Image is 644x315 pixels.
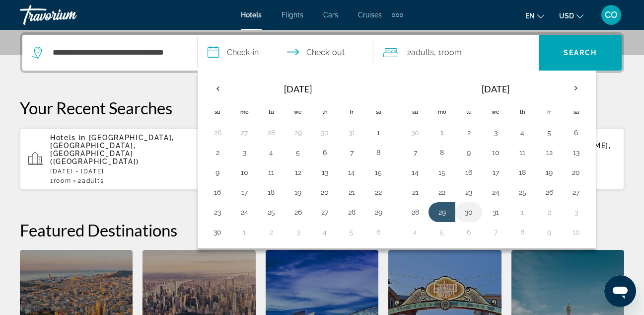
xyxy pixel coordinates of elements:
[488,225,503,239] button: Day 7
[434,205,450,219] button: Day 29
[392,7,403,23] button: Extra navigation items
[344,185,359,199] button: Day 21
[407,146,423,159] button: Day 7
[323,11,338,19] a: Cars
[317,146,333,159] button: Day 6
[236,146,252,159] button: Day 3
[236,205,252,219] button: Day 24
[461,146,477,159] button: Day 9
[358,11,382,19] a: Cruises
[604,275,636,307] iframe: Botón para iniciar la ventana de mensajería
[263,225,279,239] button: Day 2
[317,185,333,199] button: Day 20
[263,165,279,179] button: Day 11
[20,98,624,118] p: Your Recent Searches
[290,225,306,239] button: Day 3
[204,77,231,100] button: Previous month
[263,205,279,219] button: Day 25
[344,126,359,140] button: Day 31
[488,165,503,179] button: Day 17
[541,165,557,179] button: Day 19
[22,35,622,71] div: Search widget
[461,185,477,199] button: Day 23
[50,168,207,175] p: [DATE] - [DATE]
[263,185,279,199] button: Day 18
[434,126,450,140] button: Day 1
[488,126,503,140] button: Day 3
[282,11,303,19] a: Flights
[407,185,423,199] button: Day 21
[373,35,539,71] button: Travelers: 2 adults, 0 children
[317,205,333,219] button: Day 27
[434,165,450,179] button: Day 15
[82,177,104,184] span: Adults
[407,126,423,140] button: Day 30
[370,185,386,199] button: Day 22
[54,177,72,184] span: Room
[441,48,462,57] span: Room
[434,146,450,159] button: Day 8
[317,165,333,179] button: Day 13
[411,48,434,57] span: Adults
[370,146,386,159] button: Day 8
[20,2,119,28] a: Travorium
[210,146,225,159] button: Day 2
[541,225,557,239] button: Day 9
[370,126,386,140] button: Day 1
[370,225,386,239] button: Day 6
[568,205,584,219] button: Day 3
[50,134,86,142] span: Hotels in
[541,126,557,140] button: Day 5
[461,126,477,140] button: Day 2
[290,185,306,199] button: Day 19
[568,165,584,179] button: Day 20
[461,205,477,219] button: Day 30
[434,225,450,239] button: Day 5
[407,165,423,179] button: Day 14
[605,10,618,20] span: CO
[514,165,530,179] button: Day 18
[434,185,450,199] button: Day 22
[317,225,333,239] button: Day 4
[210,126,225,140] button: Day 26
[210,225,225,239] button: Day 30
[514,225,530,239] button: Day 8
[541,185,557,199] button: Day 26
[236,165,252,179] button: Day 10
[539,35,622,71] button: Search
[525,8,544,23] button: Change language
[50,134,174,165] span: [GEOGRAPHIC_DATA], [GEOGRAPHIC_DATA], [GEOGRAPHIC_DATA] ([GEOGRAPHIC_DATA])
[344,165,359,179] button: Day 14
[210,165,225,179] button: Day 9
[488,205,503,219] button: Day 31
[407,205,423,219] button: Day 28
[514,126,530,140] button: Day 4
[568,126,584,140] button: Day 6
[598,4,624,25] button: User Menu
[461,165,477,179] button: Day 16
[263,126,279,140] button: Day 28
[210,205,225,219] button: Day 23
[434,46,462,60] span: , 1
[20,220,624,240] h2: Featured Destinations
[559,8,583,23] button: Change currency
[429,77,563,101] th: [DATE]
[290,126,306,140] button: Day 29
[20,128,215,190] button: Hotels in [GEOGRAPHIC_DATA], [GEOGRAPHIC_DATA], [GEOGRAPHIC_DATA] ([GEOGRAPHIC_DATA])[DATE] - [DA...
[564,49,597,57] span: Search
[488,185,503,199] button: Day 24
[263,146,279,159] button: Day 4
[290,205,306,219] button: Day 26
[514,185,530,199] button: Day 25
[514,205,530,219] button: Day 1
[344,205,359,219] button: Day 28
[241,11,262,19] a: Hotels
[461,225,477,239] button: Day 6
[50,177,71,184] span: 1
[568,185,584,199] button: Day 27
[231,77,365,101] th: [DATE]
[514,146,530,159] button: Day 11
[407,46,434,60] span: 2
